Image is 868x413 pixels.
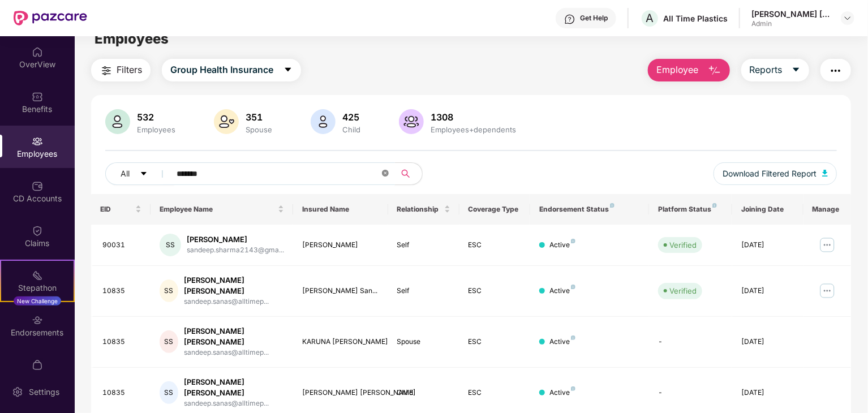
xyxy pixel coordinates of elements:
th: Coverage Type [459,194,531,225]
div: Get Help [580,14,608,23]
th: Employee Name [151,194,293,225]
button: Group Health Insurancecaret-down [162,59,301,81]
span: caret-down [283,65,293,75]
div: Active [549,286,575,296]
img: svg+xml;base64,PHN2ZyB4bWxucz0iaHR0cDovL3d3dy53My5vcmcvMjAwMC9zdmciIHdpZHRoPSI4IiBoZWlnaHQ9IjgiIH... [571,386,575,391]
div: 90031 [102,240,141,251]
button: Download Filtered Report [714,162,837,185]
div: sandeep.sanas@alltimep... [184,347,284,358]
div: sandeep.sanas@alltimep... [184,296,284,307]
span: Reports [750,63,783,77]
img: svg+xml;base64,PHN2ZyB4bWxucz0iaHR0cDovL3d3dy53My5vcmcvMjAwMC9zdmciIHhtbG5zOnhsaW5rPSJodHRwOi8vd3... [105,109,130,134]
img: svg+xml;base64,PHN2ZyB4bWxucz0iaHR0cDovL3d3dy53My5vcmcvMjAwMC9zdmciIHdpZHRoPSI4IiBoZWlnaHQ9IjgiIH... [712,203,717,208]
img: svg+xml;base64,PHN2ZyBpZD0iRHJvcGRvd24tMzJ4MzIiIHhtbG5zPSJodHRwOi8vd3d3LnczLm9yZy8yMDAwL3N2ZyIgd2... [843,14,852,23]
img: New Pazcare Logo [14,11,87,25]
div: ESC [469,388,522,398]
div: Active [549,388,575,398]
img: svg+xml;base64,PHN2ZyBpZD0iRW5kb3JzZW1lbnRzIiB4bWxucz0iaHR0cDovL3d3dy53My5vcmcvMjAwMC9zdmciIHdpZH... [32,315,43,326]
img: svg+xml;base64,PHN2ZyBpZD0iQmVuZWZpdHMiIHhtbG5zPSJodHRwOi8vd3d3LnczLm9yZy8yMDAwL3N2ZyIgd2lkdGg9Ij... [32,91,43,102]
div: Employees [135,125,178,134]
span: Filters [117,63,142,77]
span: Group Health Insurance [170,63,273,77]
th: Manage [803,194,851,225]
div: Stepathon [1,282,74,294]
div: [PERSON_NAME] [PERSON_NAME] [302,388,379,398]
span: All [121,167,130,180]
div: Self [397,240,450,251]
img: manageButton [818,282,836,300]
th: Relationship [388,194,459,225]
div: SS [160,279,178,302]
div: Verified [669,285,697,296]
div: ESC [469,286,522,296]
th: EID [91,194,151,225]
button: Reportscaret-down [741,59,809,81]
div: Platform Status [658,205,723,214]
img: svg+xml;base64,PHN2ZyB4bWxucz0iaHR0cDovL3d3dy53My5vcmcvMjAwMC9zdmciIHdpZHRoPSI4IiBoZWlnaHQ9IjgiIH... [571,239,575,243]
img: svg+xml;base64,PHN2ZyB4bWxucz0iaHR0cDovL3d3dy53My5vcmcvMjAwMC9zdmciIHdpZHRoPSI4IiBoZWlnaHQ9IjgiIH... [610,203,615,208]
div: Active [549,337,575,347]
span: Employees [94,31,169,47]
div: Endorsement Status [539,205,640,214]
div: Settings [25,386,63,398]
img: svg+xml;base64,PHN2ZyB4bWxucz0iaHR0cDovL3d3dy53My5vcmcvMjAwMC9zdmciIHdpZHRoPSIyNCIgaGVpZ2h0PSIyNC... [829,64,843,78]
img: svg+xml;base64,PHN2ZyB4bWxucz0iaHR0cDovL3d3dy53My5vcmcvMjAwMC9zdmciIHdpZHRoPSIyMSIgaGVpZ2h0PSIyMC... [32,270,43,281]
div: [PERSON_NAME] [PERSON_NAME] [184,275,284,296]
img: svg+xml;base64,PHN2ZyBpZD0iQ0RfQWNjb3VudHMiIGRhdGEtbmFtZT0iQ0QgQWNjb3VudHMiIHhtbG5zPSJodHRwOi8vd3... [32,180,43,192]
div: sandeep.sanas@alltimep... [184,398,284,409]
span: caret-down [792,65,801,75]
span: Relationship [397,205,442,214]
div: Spouse [397,337,450,347]
div: 1308 [428,111,518,123]
img: svg+xml;base64,PHN2ZyBpZD0iRW1wbG95ZWVzIiB4bWxucz0iaHR0cDovL3d3dy53My5vcmcvMjAwMC9zdmciIHdpZHRoPS... [32,136,43,147]
img: svg+xml;base64,PHN2ZyB4bWxucz0iaHR0cDovL3d3dy53My5vcmcvMjAwMC9zdmciIHdpZHRoPSIyNCIgaGVpZ2h0PSIyNC... [100,64,113,78]
span: Employee [656,63,699,77]
th: Joining Date [732,194,803,225]
span: Employee Name [160,205,276,214]
span: EID [100,205,133,214]
img: svg+xml;base64,PHN2ZyBpZD0iSGVscC0zMngzMiIgeG1sbnM9Imh0dHA6Ly93d3cudzMub3JnLzIwMDAvc3ZnIiB3aWR0aD... [564,14,575,25]
div: 351 [243,111,274,123]
img: manageButton [818,236,836,254]
span: caret-down [140,170,148,179]
div: [DATE] [741,388,794,398]
img: svg+xml;base64,PHN2ZyB4bWxucz0iaHR0cDovL3d3dy53My5vcmcvMjAwMC9zdmciIHhtbG5zOnhsaW5rPSJodHRwOi8vd3... [708,64,721,78]
td: - [649,317,732,368]
span: A [646,11,654,25]
div: 425 [340,111,363,123]
div: ESC [469,337,522,347]
button: Filters [91,59,151,81]
button: Employee [648,59,730,81]
div: ESC [469,240,522,251]
div: [PERSON_NAME] [PERSON_NAME] [184,326,284,347]
span: close-circle [382,169,389,179]
img: svg+xml;base64,PHN2ZyBpZD0iTXlfT3JkZXJzIiBkYXRhLW5hbWU9Ik15IE9yZGVycyIgeG1sbnM9Imh0dHA6Ly93d3cudz... [32,359,43,371]
th: Insured Name [293,194,388,225]
span: close-circle [382,170,389,177]
div: Admin [751,19,831,28]
span: Download Filtered Report [723,167,817,180]
div: Spouse [243,125,274,134]
div: Verified [669,239,697,251]
div: [PERSON_NAME] [187,234,284,245]
div: [DATE] [741,240,794,251]
div: SS [160,234,181,256]
div: [DATE] [741,286,794,296]
div: New Challenge [14,296,61,306]
img: svg+xml;base64,PHN2ZyB4bWxucz0iaHR0cDovL3d3dy53My5vcmcvMjAwMC9zdmciIHhtbG5zOnhsaW5rPSJodHRwOi8vd3... [214,109,239,134]
img: svg+xml;base64,PHN2ZyB4bWxucz0iaHR0cDovL3d3dy53My5vcmcvMjAwMC9zdmciIHdpZHRoPSI4IiBoZWlnaHQ9IjgiIH... [571,335,575,340]
div: [PERSON_NAME] San... [302,286,379,296]
div: Active [549,240,575,251]
div: [PERSON_NAME] [302,240,379,251]
div: 10835 [102,337,141,347]
div: SS [160,381,178,404]
img: svg+xml;base64,PHN2ZyB4bWxucz0iaHR0cDovL3d3dy53My5vcmcvMjAwMC9zdmciIHhtbG5zOnhsaW5rPSJodHRwOi8vd3... [399,109,424,134]
div: sandeep.sharma2143@gma... [187,245,284,256]
button: Allcaret-down [105,162,174,185]
div: Child [340,125,363,134]
img: svg+xml;base64,PHN2ZyBpZD0iSG9tZSIgeG1sbnM9Imh0dHA6Ly93d3cudzMub3JnLzIwMDAvc3ZnIiB3aWR0aD0iMjAiIG... [32,46,43,58]
div: 10835 [102,388,141,398]
div: Employees+dependents [428,125,518,134]
img: svg+xml;base64,PHN2ZyB4bWxucz0iaHR0cDovL3d3dy53My5vcmcvMjAwMC9zdmciIHhtbG5zOnhsaW5rPSJodHRwOi8vd3... [822,170,828,177]
div: [PERSON_NAME] [PERSON_NAME] [184,377,284,398]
